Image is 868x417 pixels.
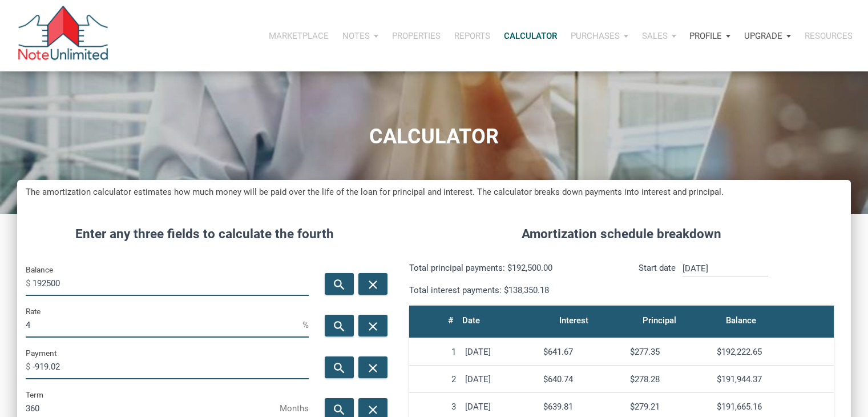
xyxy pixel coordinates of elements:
p: Calculator [504,31,557,41]
label: Balance [26,263,53,276]
input: Rate [26,312,302,338]
p: Properties [392,31,441,41]
button: Upgrade [737,19,798,53]
button: Resources [798,19,859,53]
p: Upgrade [744,31,782,41]
h4: Enter any three fields to calculate the fourth [26,224,383,244]
button: Reports [447,19,497,53]
div: $278.28 [630,374,708,384]
label: Rate [26,304,41,318]
button: close [358,315,387,336]
div: [DATE] [465,347,534,357]
h5: The amortization calculator estimates how much money will be paid over the life of the loan for p... [26,186,842,199]
h4: Amortization schedule breakdown [401,224,842,244]
button: search [325,273,354,295]
button: Properties [385,19,447,53]
div: Principal [643,312,676,328]
span: $ [26,274,33,292]
p: Total principal payments: $192,500.00 [409,261,613,275]
div: $639.81 [543,402,621,412]
div: $191,944.37 [717,374,829,384]
a: Calculator [497,19,564,53]
i: search [333,403,346,417]
button: Profile [683,19,737,53]
div: 2 [414,374,456,384]
button: Marketplace [262,19,336,53]
div: [DATE] [465,402,534,412]
i: close [366,319,380,334]
input: Payment [33,354,309,379]
i: search [333,361,346,375]
div: 3 [414,402,456,412]
i: close [366,361,380,375]
div: # [448,312,453,328]
div: $192,222.65 [717,347,829,357]
i: search [333,278,346,292]
div: Balance [726,312,756,328]
p: Start date [639,261,676,297]
p: Profile [689,31,722,41]
i: close [366,403,380,417]
div: 1 [414,347,456,357]
p: Resources [805,31,853,41]
div: [DATE] [465,374,534,384]
div: $191,665.16 [717,402,829,412]
h1: CALCULATOR [9,125,859,149]
div: Interest [559,312,588,328]
div: $640.74 [543,374,621,384]
div: $277.35 [630,347,708,357]
button: close [358,356,387,378]
span: % [302,316,309,334]
p: Marketplace [269,31,329,41]
i: close [366,278,380,292]
button: search [325,315,354,336]
span: $ [26,358,33,376]
img: NoteUnlimited [17,6,109,66]
label: Term [26,388,43,402]
div: $641.67 [543,347,621,357]
button: search [325,356,354,378]
div: $279.21 [630,402,708,412]
p: Total interest payments: $138,350.18 [409,283,613,297]
input: Balance [33,270,309,296]
label: Payment [26,346,56,360]
button: close [358,273,387,295]
div: Date [462,312,480,328]
p: Reports [454,31,490,41]
i: search [333,319,346,334]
